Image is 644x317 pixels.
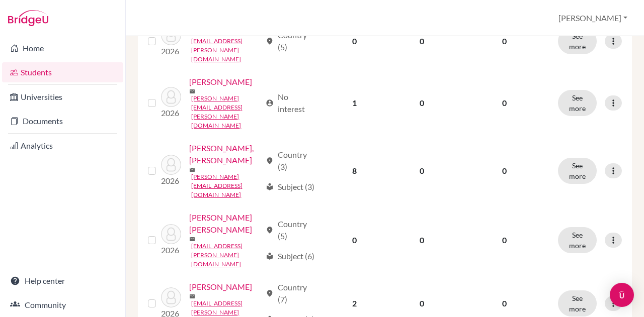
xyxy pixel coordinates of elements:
p: 2026 [161,107,181,119]
div: Country (7) [266,281,315,305]
a: [PERSON_NAME] [PERSON_NAME] [189,212,261,236]
p: 0 [463,234,546,246]
span: mail [189,293,195,299]
a: Home [2,38,123,58]
p: 0 [463,35,546,47]
img: Mirchandani, Nayna [161,87,181,107]
td: 8 [321,136,387,205]
td: 1 [321,70,387,136]
button: See more [558,227,597,253]
img: Modyani, Aashish [161,155,181,175]
p: 0 [463,297,546,309]
a: Analytics [2,136,123,156]
a: Documents [2,111,123,131]
a: [PERSON_NAME] [189,281,252,293]
td: 0 [387,70,457,136]
div: Subject (6) [266,250,314,262]
a: Universities [2,87,123,107]
a: Students [2,62,123,82]
button: See more [558,28,597,54]
div: Country (5) [266,218,315,242]
span: location_on [266,226,274,234]
span: location_on [266,37,274,45]
span: location_on [266,157,274,165]
button: See more [558,90,597,116]
a: [EMAIL_ADDRESS][PERSON_NAME][DOMAIN_NAME] [191,242,261,269]
div: No interest [266,91,315,115]
span: mail [189,167,195,173]
button: [PERSON_NAME] [554,9,632,28]
span: mail [189,236,195,242]
td: 0 [387,205,457,275]
span: local_library [266,183,274,191]
img: Nandwani, Amara [161,287,181,307]
div: Subject (3) [266,181,314,193]
p: 2026 [161,45,181,57]
a: [PERSON_NAME][EMAIL_ADDRESS][DOMAIN_NAME] [191,172,261,199]
span: mail [189,88,195,94]
span: mail [189,31,195,37]
button: See more [558,158,597,184]
div: Country (3) [266,149,315,173]
img: Morett Lum, Emelie [161,224,181,244]
span: local_library [266,252,274,260]
span: account_circle [266,99,274,107]
p: 0 [463,97,546,109]
p: 0 [463,165,546,177]
img: Bridge-U [8,10,48,26]
a: [PERSON_NAME] [189,76,252,88]
p: 2026 [161,175,181,187]
td: 0 [321,205,387,275]
td: 0 [387,13,457,70]
a: Community [2,295,123,315]
p: 2026 [161,244,181,256]
span: location_on [266,289,274,297]
td: 0 [321,13,387,70]
a: Help center [2,271,123,291]
div: Open Intercom Messenger [610,283,634,307]
div: Country (5) [266,29,315,53]
td: 0 [387,136,457,205]
button: See more [558,290,597,316]
a: [PERSON_NAME], [PERSON_NAME] [189,142,261,166]
a: [PERSON_NAME][EMAIL_ADDRESS][PERSON_NAME][DOMAIN_NAME] [191,94,261,130]
a: [EMAIL_ADDRESS][PERSON_NAME][DOMAIN_NAME] [191,37,261,64]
